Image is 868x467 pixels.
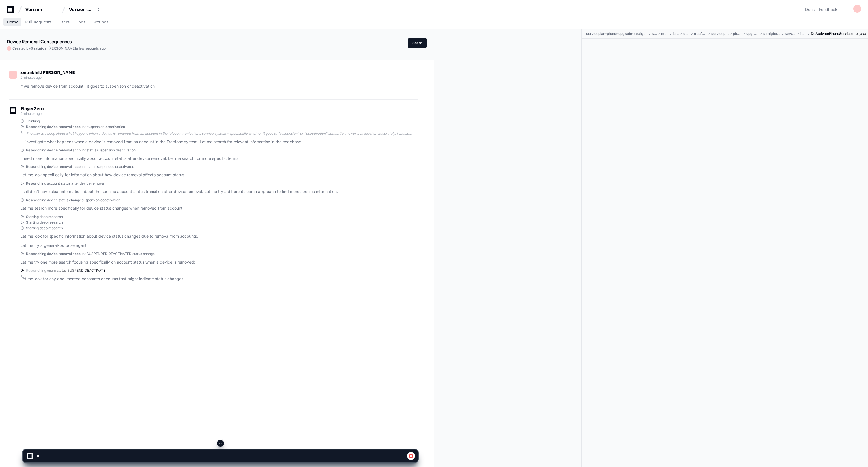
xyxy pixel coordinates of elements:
span: Researching device removal account SUSPENDED DEACTIVATED status change [26,252,155,256]
p: I'll investigate what happens when a device is removed from an account in the Tracfone system. Le... [20,139,418,145]
span: Pull Requests [25,20,51,24]
span: Researching enum status SUSPEND DEACTIVATE [26,268,105,273]
span: phone [733,31,742,36]
span: Users [59,20,70,24]
p: Let me try one more search focusing specifically on account status when a device is removed: [20,259,418,265]
div: The user is asking about what happens when a device is removed from an account in the telecommuni... [26,131,418,136]
a: Home [7,16,18,29]
p: Let me look for specific information about device status changes due to removal from accounts. [20,233,418,240]
a: Settings [92,16,108,29]
p: I need more information specifically about account status after device removal. Let me search for... [20,155,418,162]
span: src [652,31,657,36]
span: @ [30,46,34,50]
span: Logs [76,20,85,24]
span: serviceplan-phone-upgrade-straighttalk [586,31,647,36]
span: sai.nikhil.[PERSON_NAME] [20,70,77,75]
span: straighttalk [763,31,780,36]
span: PlayerZero [20,107,44,110]
p: Let me try a general-purpose agent: [20,242,418,249]
span: Starting deep research [26,226,63,230]
span: a few seconds ago [76,46,106,50]
span: main [661,31,668,36]
div: Verizon-Clarify-Order-Management [69,7,93,12]
span: Researching device removal account status suspension deactivation [26,148,136,153]
span: com [683,31,689,36]
span: Researching account status after device removal [26,181,105,186]
p: Let me search more specifically for device status changes when removed from account. [20,205,418,212]
span: Researching device status change suspension deactivation [26,198,120,202]
span: Starting deep research [26,220,63,225]
a: Docs [805,7,815,12]
button: Verizon [23,5,59,15]
span: Thinking [26,119,40,123]
span: Created by [12,46,106,51]
a: Pull Requests [25,16,51,29]
span: upgrade [746,31,759,36]
span: sai.nikhil.[PERSON_NAME] [34,46,76,50]
a: Logs [76,16,85,29]
div: Verizon [25,7,50,12]
span: 2 minutes ago [20,75,42,80]
span: serviceplan [711,31,729,36]
p: Let me look specifically for information about how device removal affects account status. [20,172,418,178]
span: Researching device removal account status suspended deactivated [26,164,134,169]
app-text-character-animate: Device Removal Consequences [7,39,72,44]
p: I still don't have clear information about the specific account status transition after device re... [20,188,418,195]
span: impl [800,31,806,36]
p: if we remove device from account , it goes to suspenison or deactivation [20,83,418,90]
span: 2 minutes ago [20,112,42,116]
a: Users [59,16,70,29]
span: tracfone [694,31,706,36]
span: Starting deep research [26,215,63,219]
span: java [673,31,679,36]
span: Researching device removal account suspension deactivation [26,125,125,129]
span: DeActivatePhoneServiceImpl.java [811,31,866,36]
p: Let me look for any documented constants or enums that might indicate status changes: [20,276,418,282]
button: Share [408,38,427,48]
span: Home [7,20,18,24]
span: service [785,31,796,36]
button: Verizon-Clarify-Order-Management [67,5,103,15]
span: Settings [92,20,108,24]
button: Feedback [819,7,837,12]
